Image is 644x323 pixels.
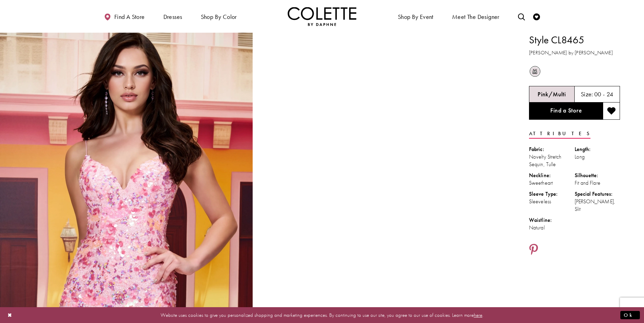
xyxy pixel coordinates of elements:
[529,146,575,153] div: Fabric:
[575,179,620,187] div: Fit and Flare
[256,33,509,159] video: Style CL8465 Colette by Daphne #1 autoplay loop mute video
[529,65,541,77] div: Pink/Multi
[581,90,593,98] span: Size:
[516,7,527,26] a: Toggle search
[474,311,482,318] a: here
[450,7,501,26] a: Meet the designer
[594,91,613,98] h5: 00 - 24
[575,153,620,161] div: Long
[529,49,620,57] h3: [PERSON_NAME] by [PERSON_NAME]
[452,13,499,20] span: Meet the designer
[529,65,620,78] div: Product color controls state depends on size chosen
[575,198,620,213] div: [PERSON_NAME], Slit
[529,216,575,224] div: Waistline:
[4,309,16,321] button: Close Dialog
[603,103,620,120] button: Add to wishlist
[575,172,620,179] div: Silhouette:
[620,311,640,319] button: Submit Dialog
[529,179,575,187] div: Sweetheart
[575,190,620,198] div: Special Features:
[396,7,435,26] span: Shop By Event
[199,7,239,26] span: Shop by color
[102,7,146,26] a: Find a store
[531,7,542,26] a: Check Wishlist
[529,153,575,168] div: Novelty Stretch Sequin, Tulle
[529,224,575,232] div: Natural
[162,7,184,26] span: Dresses
[288,7,356,26] a: Visit Home Page
[529,103,603,120] a: Find a Store
[114,13,145,20] span: Find a store
[538,91,566,98] h5: Chosen color
[288,7,356,26] img: Colette by Daphne
[529,190,575,198] div: Sleeve Type:
[575,146,620,153] div: Length:
[529,172,575,179] div: Neckline:
[201,13,237,20] span: Shop by color
[398,13,434,20] span: Shop By Event
[529,244,538,257] a: Share using Pinterest - Opens in new tab
[163,13,182,20] span: Dresses
[49,310,595,320] p: Website uses cookies to give you personalized shopping and marketing experiences. By continuing t...
[529,33,620,47] h1: Style CL8465
[529,129,590,139] a: Attributes
[529,198,575,205] div: Sleeveless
